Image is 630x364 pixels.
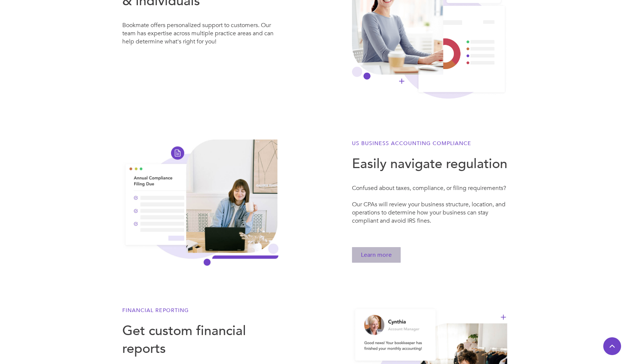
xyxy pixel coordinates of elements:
h6: Financial Reporting [122,306,278,315]
a: Learn more [352,247,401,263]
div: Confused about taxes, compliance, or filing requirements? Our CPAs will review your business stru... [352,184,508,232]
h6: US Business accounting Compliance [352,140,508,148]
h3: Easily navigate regulation [352,155,508,173]
div: Bookmate offers personalized support to customers. Our team has expertise across multiple practic... [122,21,278,53]
h3: Get custom financial reports [122,322,278,358]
